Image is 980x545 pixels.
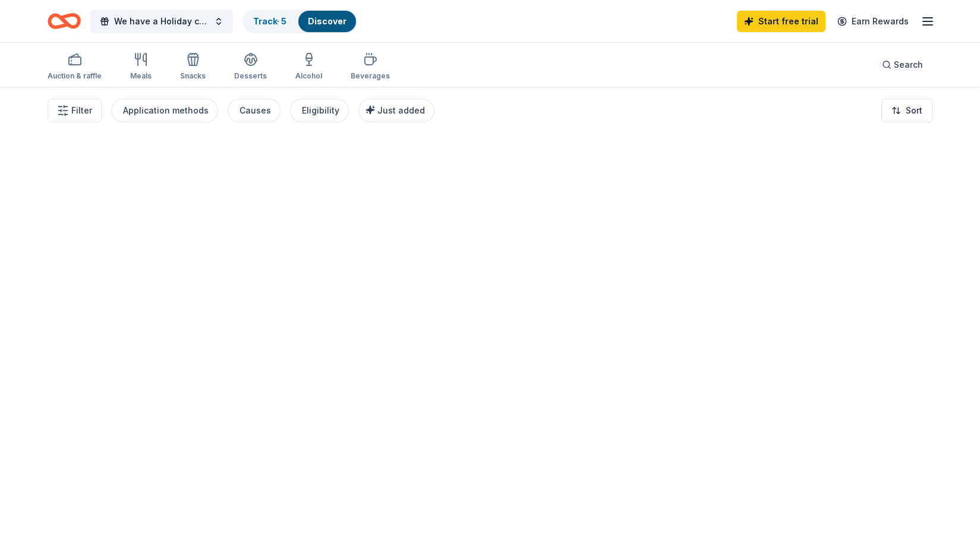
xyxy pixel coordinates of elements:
[234,71,267,81] div: Desserts
[48,99,102,122] button: Filter
[114,14,209,29] span: We have a Holiday calendar raffle- one each day of December
[906,103,922,118] span: Sort
[872,53,932,77] button: Search
[351,71,390,81] div: Beverages
[295,48,322,87] button: Alcohol
[180,48,206,87] button: Snacks
[290,99,349,122] button: Eligibility
[123,103,209,118] div: Application methods
[253,16,286,26] a: Track· 5
[48,48,102,87] button: Auction & raffle
[71,103,92,118] span: Filter
[180,71,206,81] div: Snacks
[830,11,916,32] a: Earn Rewards
[90,10,233,33] button: We have a Holiday calendar raffle- one each day of December
[130,48,152,87] button: Meals
[228,99,281,122] button: Causes
[308,16,346,26] a: Discover
[881,99,932,122] button: Sort
[377,105,425,115] span: Just added
[737,11,825,32] a: Start free trial
[48,7,81,35] a: Home
[234,48,267,87] button: Desserts
[130,71,152,81] div: Meals
[351,48,390,87] button: Beverages
[358,99,434,122] button: Just added
[240,103,271,118] div: Causes
[295,71,322,81] div: Alcohol
[111,99,218,122] button: Application methods
[242,10,357,33] button: Track· 5Discover
[302,103,339,118] div: Eligibility
[894,58,923,72] span: Search
[48,71,102,81] div: Auction & raffle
